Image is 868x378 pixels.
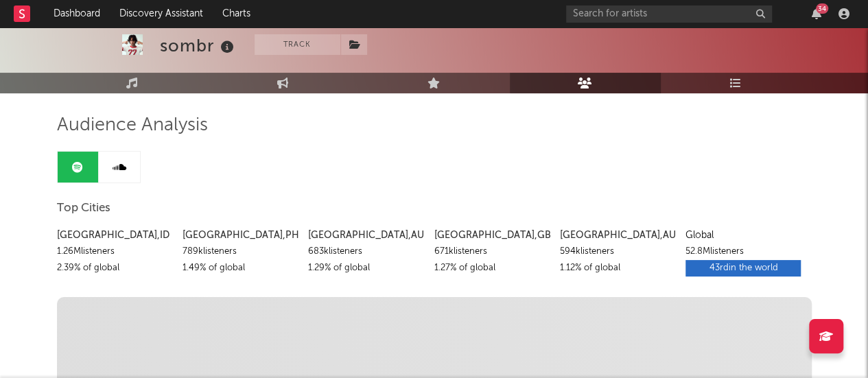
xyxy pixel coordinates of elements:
[308,227,423,244] div: [GEOGRAPHIC_DATA] , AU
[183,244,298,260] div: 789k listeners
[308,260,423,276] div: 1.29 % of global
[183,227,298,244] div: [GEOGRAPHIC_DATA] , PH
[685,227,801,244] div: Global
[57,200,110,217] span: Top Cities
[560,244,675,260] div: 594k listeners
[57,260,172,276] div: 2.39 % of global
[812,8,821,19] button: 34
[816,3,828,14] div: 34
[434,244,549,260] div: 671k listeners
[255,34,340,55] button: Track
[685,244,801,260] div: 52.8M listeners
[183,260,298,276] div: 1.49 % of global
[434,260,549,276] div: 1.27 % of global
[57,227,172,244] div: [GEOGRAPHIC_DATA] , ID
[308,244,423,260] div: 683k listeners
[566,5,772,23] input: Search for artists
[560,260,675,276] div: 1.12 % of global
[685,260,801,276] div: 43rd in the world
[57,244,172,260] div: 1.26M listeners
[160,34,237,57] div: sombr
[434,227,549,244] div: [GEOGRAPHIC_DATA] , GB
[57,117,208,134] span: Audience Analysis
[560,227,675,244] div: [GEOGRAPHIC_DATA] , AU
